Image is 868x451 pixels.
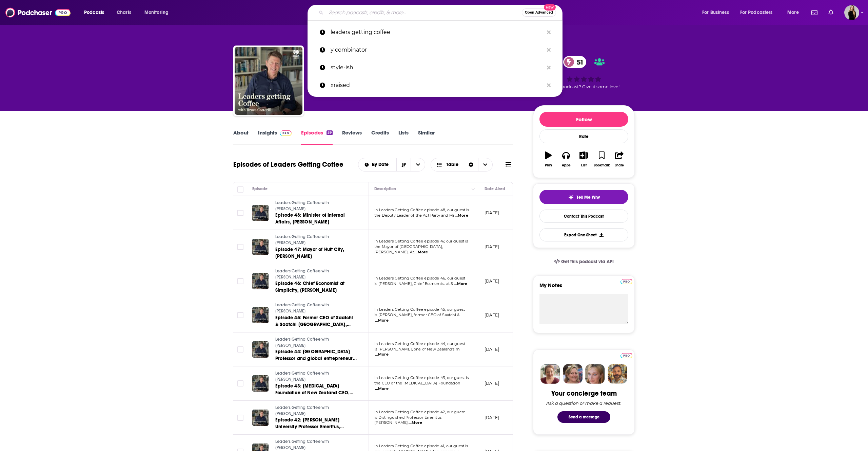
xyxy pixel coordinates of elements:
[275,383,357,396] a: Episode 43: [MEDICAL_DATA] Foundation of New Zealand CEO, [PERSON_NAME]
[275,337,357,348] a: Leaders Getting Coffee with [PERSON_NAME]
[308,76,563,94] a: xraised
[275,269,329,279] span: Leaders Getting Coffee with [PERSON_NAME]
[485,312,499,318] p: [DATE]
[342,129,362,145] a: Reviews
[112,7,135,18] a: Charts
[275,405,329,416] span: Leaders Getting Coffee with [PERSON_NAME]
[568,195,574,200] img: tell me why sparkle
[557,411,610,423] button: Send a message
[844,5,859,20] button: Show profile menu
[233,129,249,145] a: About
[431,158,493,172] h2: Choose View
[563,364,583,384] img: Barbara Profile
[275,281,344,293] span: Episode 46: Chief Economist at Simplicity, [PERSON_NAME]
[252,185,268,193] div: Episode
[258,129,292,145] a: InsightsPodchaser Pro
[374,213,454,218] span: the Deputy Leader of the Act Party and Mi
[275,302,357,314] a: Leaders Getting Coffee with [PERSON_NAME]
[275,234,357,246] a: Leaders Getting Coffee with [PERSON_NAME]
[375,318,389,323] span: ...More
[331,76,544,94] p: xraised
[826,7,836,18] a: Show notifications dropdown
[374,244,443,254] span: the Mayor of [GEOGRAPHIC_DATA], [PERSON_NAME]. At
[446,162,458,167] span: Table
[372,162,391,167] span: By Date
[570,56,587,68] span: 51
[275,314,357,328] a: Episode 45: Former CEO of Saatchi & Saatchi [GEOGRAPHIC_DATA], [PERSON_NAME]
[375,352,389,357] span: ...More
[697,7,737,18] button: open menu
[326,7,522,18] input: Search podcasts, credits, & more...
[275,349,357,368] span: Episode 44: [GEOGRAPHIC_DATA] Professor and global entrepreneur, [PERSON_NAME]
[275,212,357,225] a: Episode 48: Minister of Internal Affairs, [PERSON_NAME]
[374,276,465,281] span: In Leaders Getting Coffee episode 46, our guest
[549,253,619,270] a: Get this podcast via API
[844,5,859,20] span: Logged in as editaivancevic
[358,162,397,167] button: open menu
[809,7,820,18] a: Show notifications dropdown
[374,410,465,414] span: In Leaders Getting Coffee episode 42, our guest
[562,163,571,167] div: Apps
[275,247,344,259] span: Episode 47: Mayor of Hutt City, [PERSON_NAME]
[374,347,460,351] span: is [PERSON_NAME], one of New Zealand’s m
[396,158,411,171] button: Sort Direction
[620,279,632,284] img: Podchaser Pro
[585,364,605,384] img: Jules Profile
[557,147,575,172] button: Apps
[275,348,357,362] a: Episode 44: [GEOGRAPHIC_DATA] Professor and global entrepreneur, [PERSON_NAME]
[280,130,292,136] img: Podchaser Pro
[581,163,587,167] div: List
[485,380,499,386] p: [DATE]
[454,281,467,287] span: ...More
[525,11,553,14] span: Open Advanced
[736,7,783,18] button: open menu
[464,158,478,171] div: Sort Direction
[409,420,422,426] span: ...More
[539,210,628,223] a: Contact This Podcast
[485,185,505,193] div: Date Aired
[620,278,632,284] a: Pro website
[539,112,628,127] button: Follow
[375,386,389,392] span: ...More
[545,163,552,167] div: Play
[540,364,560,384] img: Sydney Profile
[140,7,177,18] button: open menu
[563,56,587,68] a: 51
[485,244,499,250] p: [DATE]
[275,337,329,348] span: Leaders Getting Coffee with [PERSON_NAME]
[455,213,468,218] span: ...More
[546,400,622,406] div: Ask a question or make a request.
[275,234,329,245] span: Leaders Getting Coffee with [PERSON_NAME]
[275,200,329,211] span: Leaders Getting Coffee with [PERSON_NAME]
[485,210,499,216] p: [DATE]
[237,346,243,353] span: Toggle select row
[783,7,807,18] button: open menu
[371,129,389,145] a: Credits
[275,439,357,451] a: Leaders Getting Coffee with [PERSON_NAME]
[576,195,600,200] span: Tell Me Why
[308,41,563,59] a: y combinator
[331,23,544,41] p: leaders getting coffee
[551,389,617,398] div: Your concierge team
[331,59,544,76] p: style-ish
[594,163,610,167] div: Bookmark
[237,210,243,216] span: Toggle select row
[374,307,465,312] span: In Leaders Getting Coffee episode 45, our guest
[374,312,459,317] span: is [PERSON_NAME], former CEO of Saatchi &
[544,4,556,11] span: New
[275,439,329,450] span: Leaders Getting Coffee with [PERSON_NAME]
[314,5,569,20] div: Search podcasts, credits, & more...
[237,380,243,386] span: Toggle select row
[561,259,614,265] span: Get this podcast via API
[374,375,469,380] span: In Leaders Getting Coffee episode 43, our guest is
[539,147,557,172] button: Play
[5,6,71,19] a: Podchaser - Follow, Share and Rate Podcasts
[84,8,104,17] span: Podcasts
[275,268,357,280] a: Leaders Getting Coffee with [PERSON_NAME]
[398,129,409,145] a: Lists
[374,415,441,425] span: is Distinguished Professor Emeritus [PERSON_NAME]
[844,5,859,20] img: User Profile
[374,208,469,212] span: In Leaders Getting Coffee episode 48, our guest is
[620,352,632,358] a: Pro website
[275,212,345,225] span: Episode 48: Minister of Internal Affairs, [PERSON_NAME]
